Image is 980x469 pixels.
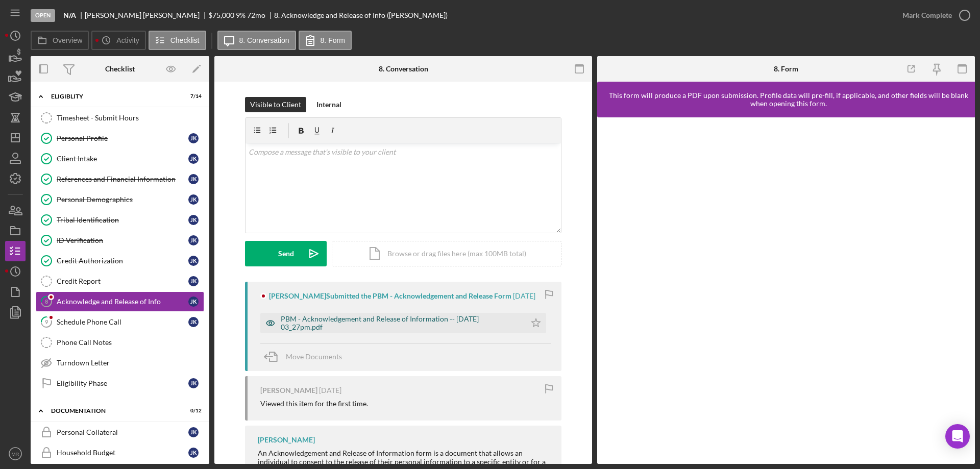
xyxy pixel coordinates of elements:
div: J K [188,194,199,205]
tspan: 9 [45,318,48,325]
button: PBM - Acknowledgement and Release of Information -- [DATE] 03_27pm.pdf [260,313,546,333]
b: N/A [63,11,76,19]
label: Activity [116,36,139,44]
div: [PERSON_NAME] [260,386,317,394]
div: J K [188,378,199,388]
tspan: 8 [45,298,48,305]
div: Open [31,9,55,22]
div: Personal Collateral [57,428,188,436]
div: Checklist [105,65,135,73]
div: J K [188,317,199,327]
div: 8. Acknowledge and Release of Info ([PERSON_NAME]) [274,11,448,19]
button: Mark Complete [892,5,975,26]
div: Schedule Phone Call [57,318,188,326]
button: Activity [91,31,145,50]
span: Move Documents [286,352,342,361]
div: Eligibility Phase [57,379,188,387]
div: 7 / 14 [183,93,202,100]
button: Move Documents [260,344,352,369]
div: Viewed this item for the first time. [260,400,368,408]
a: 8Acknowledge and Release of InfoJK [36,291,204,312]
a: References and Financial InformationJK [36,169,204,189]
div: PBM - Acknowledgement and Release of Information -- [DATE] 03_27pm.pdf [281,315,521,331]
a: Client IntakeJK [36,149,204,169]
div: Client Intake [57,155,188,163]
div: Open Intercom Messenger [945,424,970,449]
div: J K [188,154,199,164]
button: Overview [31,31,89,50]
div: Acknowledge and Release of Info [57,298,188,306]
div: 8. Conversation [379,65,428,73]
iframe: Lenderfit form [607,128,966,454]
div: Eligiblity [51,93,176,100]
text: MR [12,451,19,457]
div: 9 % [236,11,246,19]
span: $75,000 [208,11,234,19]
a: Personal DemographicsJK [36,189,204,210]
label: Checklist [170,36,200,44]
button: Checklist [149,31,206,50]
button: Internal [311,97,347,112]
div: Documentation [51,408,176,414]
div: Credit Authorization [57,257,188,265]
button: 8. Conversation [217,31,296,50]
div: J K [188,215,199,225]
a: Timesheet - Submit Hours [36,108,204,128]
label: 8. Conversation [239,36,289,44]
a: Personal ProfileJK [36,128,204,149]
div: Tribal Identification [57,216,188,224]
a: Turndown Letter [36,353,204,373]
div: J K [188,256,199,266]
label: Overview [53,36,82,44]
div: Timesheet - Submit Hours [57,114,204,122]
button: 8. Form [299,31,352,50]
button: Visible to Client [245,97,306,112]
div: ID Verification [57,236,188,244]
div: J K [188,427,199,437]
div: 8. Form [774,65,798,73]
div: J K [188,235,199,245]
div: Personal Profile [57,134,188,142]
div: 72 mo [247,11,265,19]
a: Credit AuthorizationJK [36,251,204,271]
button: Send [245,241,327,266]
div: J K [188,174,199,184]
div: This form will produce a PDF upon submission. Profile data will pre-fill, if applicable, and othe... [602,91,975,108]
div: Mark Complete [902,5,952,26]
div: Household Budget [57,449,188,457]
label: 8. Form [321,36,345,44]
div: Send [278,241,294,266]
a: ID VerificationJK [36,230,204,251]
a: 9Schedule Phone CallJK [36,312,204,332]
button: MR [5,443,26,464]
div: Personal Demographics [57,195,188,204]
div: Credit Report [57,277,188,285]
a: Credit ReportJK [36,271,204,291]
a: Household BudgetJK [36,442,204,463]
div: Visible to Client [250,97,301,112]
div: J K [188,276,199,286]
div: J K [188,297,199,307]
div: [PERSON_NAME] Submitted the PBM - Acknowledgement and Release Form [269,292,511,300]
div: References and Financial Information [57,175,188,183]
a: Eligibility PhaseJK [36,373,204,393]
a: Tribal IdentificationJK [36,210,204,230]
time: 2025-10-10 19:27 [513,292,535,300]
div: [PERSON_NAME] [PERSON_NAME] [85,11,208,19]
a: Phone Call Notes [36,332,204,353]
div: J K [188,133,199,143]
div: J K [188,448,199,458]
time: 2025-10-10 19:24 [319,386,341,394]
div: [PERSON_NAME] [258,436,315,444]
div: Internal [316,97,341,112]
div: Turndown Letter [57,359,204,367]
div: Phone Call Notes [57,338,204,347]
div: 0 / 12 [183,408,202,414]
a: Personal CollateralJK [36,422,204,442]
